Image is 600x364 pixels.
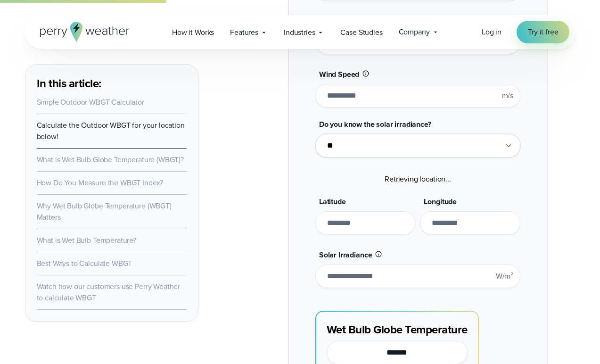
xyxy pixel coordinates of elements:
a: Log in [482,26,501,38]
span: Company [399,26,430,38]
span: Industries [284,27,315,38]
span: Latitude [319,196,346,207]
span: How it Works [172,27,214,38]
span: Do you know the solar irradiance? [319,119,431,130]
a: Calculate the Outdoor WBGT for your location below! [37,120,185,142]
a: Best Ways to Calculate WBGT [37,258,132,269]
a: Simple Outdoor WBGT Calculator [37,97,144,108]
a: Case Studies [332,23,390,42]
a: Why Wet Bulb Globe Temperature (WBGT) Matters [37,200,172,223]
a: How it Works [164,23,222,42]
span: Longitude [424,196,457,207]
span: Solar Irradiance [319,249,372,260]
span: Log in [482,26,501,37]
a: How Do You Measure the WBGT Index? [37,177,164,188]
h3: In this article: [37,76,187,91]
span: Retrieving location... [385,174,451,184]
span: Wind Speed [319,69,359,80]
a: Try it free [517,21,569,43]
span: Try it free [528,26,558,38]
span: Case Studies [340,27,382,38]
a: What is Wet Bulb Temperature? [37,235,137,246]
a: Watch how our customers use Perry Weather to calculate WBGT [37,281,181,303]
span: Features [230,27,258,38]
a: What is Wet Bulb Globe Temperature (WBGT)? [37,154,184,165]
